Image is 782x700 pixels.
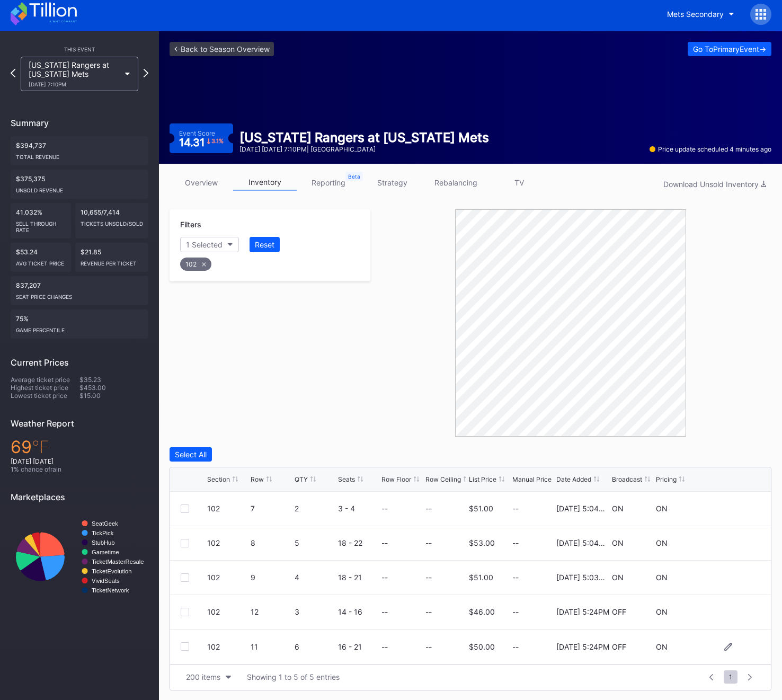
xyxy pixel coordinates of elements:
[381,475,411,483] div: Row Floor
[170,174,233,191] a: overview
[469,475,496,483] div: List Price
[11,309,148,339] div: 75%
[11,276,148,305] div: 837,207
[16,183,143,193] div: Unsold Revenue
[656,504,668,513] div: ON
[338,475,355,483] div: Seats
[92,530,114,536] text: TickPick
[612,538,624,547] div: ON
[250,237,280,252] button: Reset
[75,203,148,238] div: 10,655/7,414
[295,475,308,483] div: QTY
[239,145,489,153] div: [DATE] [DATE] 7:10PM | [GEOGRAPHIC_DATA]
[295,504,335,513] div: 2
[425,573,432,582] div: --
[297,174,360,191] a: reporting
[16,256,66,267] div: Avg ticket price
[255,240,274,249] div: Reset
[179,137,224,148] div: 14.31
[233,174,297,191] a: inventory
[11,170,148,199] div: $375,375
[556,475,591,483] div: Date Added
[338,538,379,547] div: 18 - 22
[656,538,668,547] div: ON
[650,145,771,153] div: Price update scheduled 4 minutes ago
[658,177,771,191] button: Download Unsold Inventory
[186,672,220,681] div: 200 items
[92,578,120,584] text: VividSeats
[512,607,553,616] div: --
[16,216,66,233] div: Sell Through Rate
[207,607,248,616] div: 102
[251,475,264,483] div: Row
[92,549,119,555] text: Gametime
[16,149,143,160] div: Total Revenue
[81,256,143,267] div: Revenue per ticket
[556,607,609,616] div: [DATE] 5:24PM
[469,538,495,547] div: $53.00
[469,607,495,616] div: $46.00
[16,289,143,300] div: seat price changes
[11,357,148,368] div: Current Prices
[612,504,624,513] div: ON
[612,573,624,582] div: ON
[207,642,248,651] div: 102
[175,450,207,459] div: Select All
[338,607,379,616] div: 14 - 16
[556,642,609,651] div: [DATE] 5:24PM
[251,538,291,547] div: 8
[11,46,148,52] div: This Event
[512,475,552,483] div: Manual Price
[92,559,144,565] text: TicketMasterResale
[247,672,340,681] div: Showing 1 to 5 of 5 entries
[656,573,668,582] div: ON
[659,4,742,24] button: Mets Secondary
[92,520,118,527] text: SeatGeek
[724,670,737,684] span: 1
[612,642,626,651] div: OFF
[381,538,388,547] div: --
[469,642,495,651] div: $50.00
[11,203,71,238] div: 41.032%
[295,573,335,582] div: 4
[29,81,120,87] div: [DATE] 7:10PM
[180,237,239,252] button: 1 Selected
[656,642,668,651] div: ON
[424,174,487,191] a: rebalancing
[512,538,553,547] div: --
[79,392,148,400] div: $15.00
[170,42,274,56] a: <-Back to Season Overview
[425,538,432,547] div: --
[663,180,766,189] div: Download Unsold Inventory
[207,538,248,547] div: 102
[556,538,610,547] div: [DATE] 5:04PM
[11,243,71,272] div: $53.24
[186,240,223,249] div: 1 Selected
[180,258,211,271] div: 102
[381,607,388,616] div: --
[207,573,248,582] div: 102
[512,504,553,513] div: --
[79,376,148,384] div: $35.23
[338,642,379,651] div: 16 - 21
[612,475,642,483] div: Broadcast
[425,504,432,513] div: --
[425,642,432,651] div: --
[11,376,79,384] div: Average ticket price
[425,607,432,616] div: --
[656,475,677,483] div: Pricing
[251,607,291,616] div: 12
[11,510,148,603] svg: Chart title
[556,504,610,513] div: [DATE] 5:04PM
[512,573,553,582] div: --
[338,573,379,582] div: 18 - 21
[656,607,668,616] div: ON
[251,573,291,582] div: 9
[180,220,360,229] div: Filters
[612,607,626,616] div: OFF
[79,384,148,392] div: $453.00
[11,118,148,128] div: Summary
[11,136,148,165] div: $394,737
[207,504,248,513] div: 102
[381,642,388,651] div: --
